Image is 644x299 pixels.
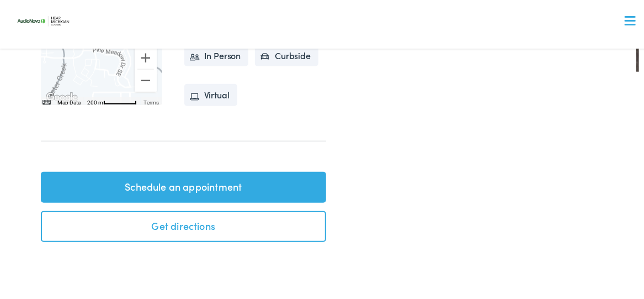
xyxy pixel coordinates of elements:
li: Curbside [255,43,318,65]
button: Map Data [57,97,81,105]
span: 200 m [87,98,103,104]
button: Keyboard shortcuts [42,97,50,105]
button: Zoom in [135,45,157,67]
li: In Person [184,43,249,65]
button: Map Scale: 200 m per 57 pixels [84,96,140,103]
button: Zoom out [135,68,157,90]
a: Terms (opens in new tab) [143,98,159,104]
img: Google [44,89,80,103]
a: What We Offer [22,44,640,78]
a: Open this area in Google Maps (opens a new window) [44,89,80,103]
a: Get directions [41,209,326,240]
li: Virtual [184,82,237,104]
a: Schedule an appointment [41,170,326,201]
